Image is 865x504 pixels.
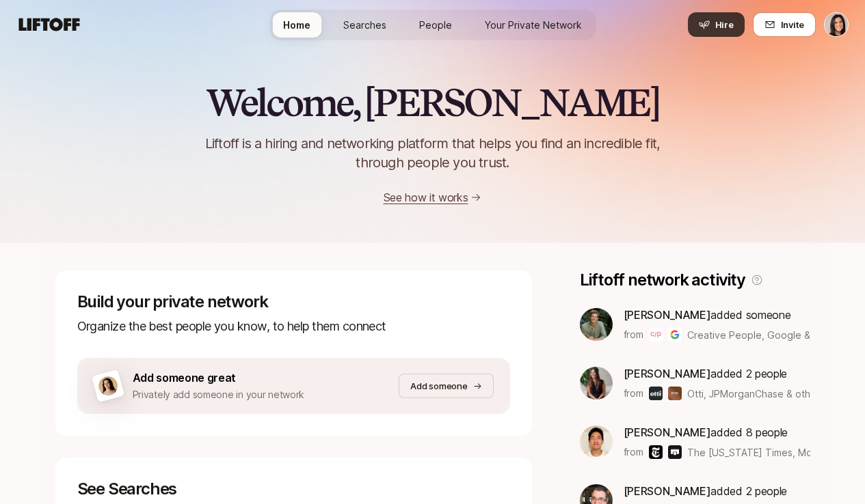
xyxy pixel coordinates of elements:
[753,12,816,37] button: Invite
[77,292,510,311] p: Build your private network
[283,18,310,32] span: Home
[668,445,682,459] img: Mothership
[624,308,711,322] span: [PERSON_NAME]
[649,328,663,341] img: Creative People
[624,423,810,441] p: added 8 people
[624,365,810,382] p: added 2 people
[410,379,467,393] p: Add someone
[649,445,663,459] img: The New York Times
[580,367,613,400] img: 33ee49e1_eec9_43f1_bb5d_6b38e313ba2b.jpg
[715,18,734,31] span: Hire
[624,367,711,380] span: [PERSON_NAME]
[399,374,493,398] button: Add someone
[624,425,711,439] span: [PERSON_NAME]
[188,134,678,172] p: Liftoff is a hiring and networking platform that helps you find an incredible fit, through people...
[687,328,810,342] span: Creative People, Google & others
[781,18,804,31] span: Invite
[272,12,321,38] a: Home
[824,12,849,37] button: Eleanor Morgan
[624,326,643,343] p: from
[133,387,305,403] p: Privately add someone in your network
[133,369,305,387] p: Add someone great
[580,270,745,290] p: Liftoff network activity
[580,425,613,458] img: c3894d86_b3f1_4e23_a0e4_4d923f503b0e.jpg
[206,82,659,123] h2: Welcome, [PERSON_NAME]
[687,387,810,401] span: Otti, JPMorganChase & others
[668,328,682,341] img: Google
[825,13,848,36] img: Eleanor Morgan
[624,385,643,402] p: from
[77,317,510,336] p: Organize the best people you know, to help them connect
[668,387,682,400] img: JPMorganChase
[408,12,463,38] a: People
[384,191,468,204] a: See how it works
[96,374,119,397] img: woman-on-brown-bg.png
[332,12,397,38] a: Searches
[649,387,663,400] img: Otti
[624,484,711,498] span: [PERSON_NAME]
[624,306,810,324] p: added someone
[474,12,593,38] a: Your Private Network
[580,308,613,341] img: 2e348a25_cdd4_49e2_8f8b_0832a7ba009a.jpg
[419,18,452,32] span: People
[624,482,787,500] p: added 2 people
[485,18,582,32] span: Your Private Network
[624,444,643,460] p: from
[688,12,745,37] button: Hire
[77,479,510,499] p: See Searches
[343,18,386,32] span: Searches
